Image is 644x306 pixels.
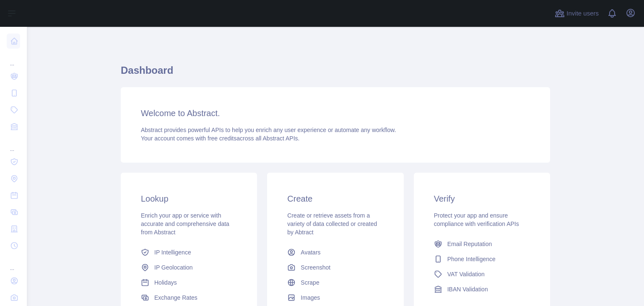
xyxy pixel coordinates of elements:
div: ... [7,255,20,272]
div: ... [7,50,20,67]
h3: Lookup [141,193,237,205]
a: IP Geolocation [138,260,240,275]
span: Protect your app and ensure compliance with verification APIs [434,212,519,227]
span: Avatars [301,248,320,257]
h3: Create [287,193,383,205]
span: VAT Validation [447,270,485,278]
span: IBAN Validation [447,285,488,293]
button: Invite users [553,7,600,20]
span: Phone Intelligence [447,255,496,263]
span: Email Reputation [447,240,492,248]
span: IP Intelligence [154,248,191,257]
a: Scrape [284,275,387,290]
a: Avatars [284,245,387,260]
span: Scrape [301,278,319,287]
span: Screenshot [301,263,330,272]
span: Abstract provides powerful APIs to help you enrich any user experience or automate any workflow. [141,127,396,133]
a: Exchange Rates [138,290,240,305]
span: Create or retrieve assets from a variety of data collected or created by Abtract [287,212,377,236]
span: Images [301,293,320,302]
span: Your account comes with across all Abstract APIs. [141,135,299,142]
h1: Dashboard [121,64,550,84]
a: Screenshot [284,260,387,275]
a: Images [284,290,387,305]
a: IP Intelligence [138,245,240,260]
a: VAT Validation [431,267,533,282]
span: IP Geolocation [154,263,193,272]
a: IBAN Validation [431,282,533,297]
h3: Verify [434,193,530,205]
span: Holidays [154,278,177,287]
a: Email Reputation [431,236,533,252]
a: Holidays [138,275,240,290]
span: Enrich your app or service with accurate and comprehensive data from Abstract [141,212,229,236]
span: Exchange Rates [154,293,197,302]
span: free credits [208,135,236,142]
span: Invite users [566,9,599,18]
a: Phone Intelligence [431,252,533,267]
div: ... [7,136,20,153]
h3: Welcome to Abstract. [141,107,530,119]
